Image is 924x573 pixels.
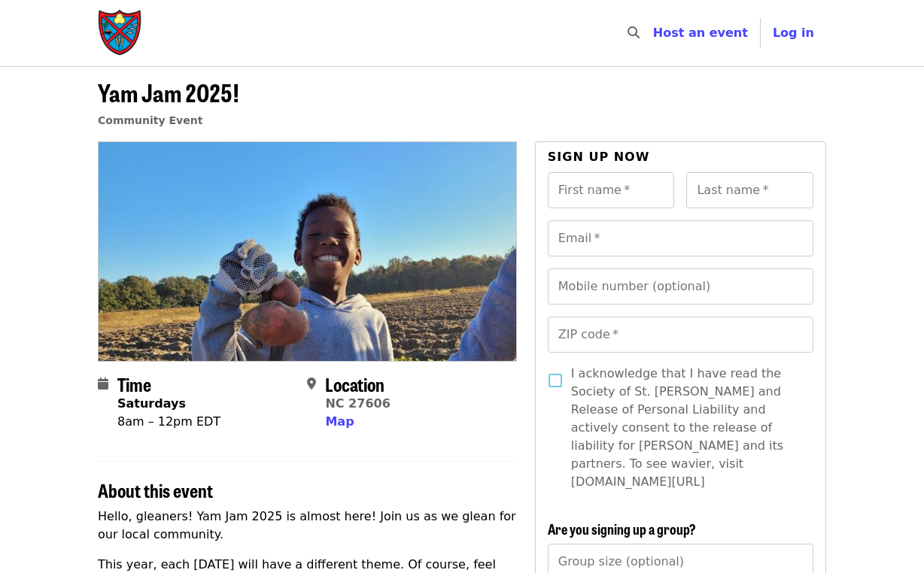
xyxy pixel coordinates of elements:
a: Community Event [98,114,202,126]
input: Search [649,15,661,51]
i: search icon [628,26,640,40]
i: calendar icon [98,377,108,391]
input: Email [548,220,813,256]
span: Log in [773,26,814,40]
span: Map [325,414,354,429]
img: Yam Jam 2025! organized by Society of St. Andrew [99,142,516,360]
p: Hello, gleaners! Yam Jam 2025 is almost here! Join us as we glean for our local community. [98,508,517,544]
a: NC 27606 [325,396,390,411]
span: I acknowledge that I have read the Society of St. [PERSON_NAME] and Release of Personal Liability... [571,365,801,491]
img: Society of St. Andrew - Home [98,9,143,57]
span: Sign up now [548,150,650,164]
input: Mobile number (optional) [548,268,813,305]
input: ZIP code [548,317,813,353]
span: Time [117,371,151,397]
button: Map [325,413,354,431]
a: Host an event [653,26,748,40]
input: First name [548,172,675,208]
span: Are you signing up a group? [548,519,696,538]
button: Log in [761,18,826,48]
input: Last name [686,172,813,208]
span: Yam Jam 2025! [98,74,239,110]
div: 8am – 12pm EDT [117,413,220,431]
span: About this event [98,477,213,503]
span: Location [325,371,384,397]
strong: Saturdays [117,396,186,411]
i: map-marker-alt icon [307,377,316,391]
